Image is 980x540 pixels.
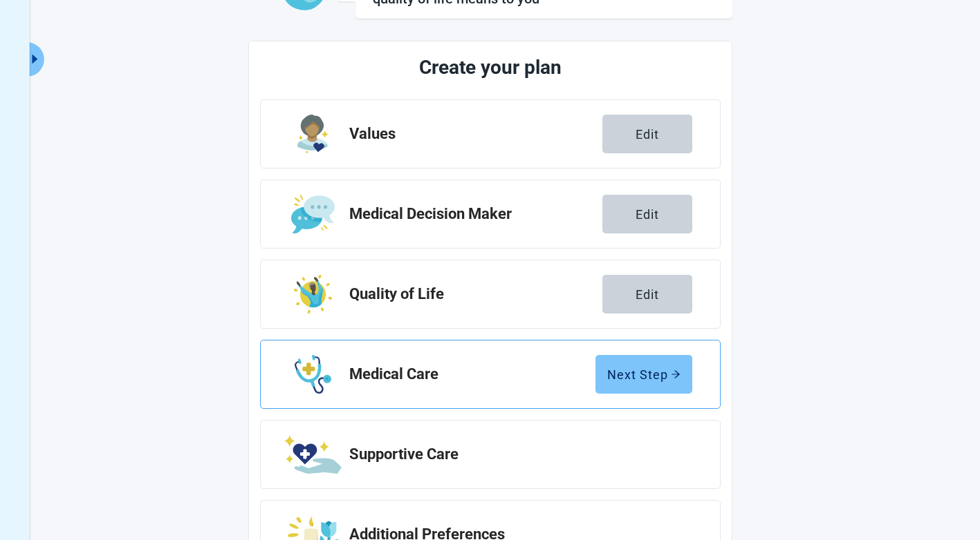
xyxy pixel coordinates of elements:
[595,355,692,394] button: Next Steparrow-right
[602,275,692,314] button: Edit
[312,52,669,83] h1: Create your plan
[602,195,692,233] button: Edit
[294,275,333,314] img: Step Icon
[607,367,681,381] div: Next Step
[349,206,602,222] h2: Medical Decision Maker
[636,207,659,221] div: Edit
[349,126,602,142] h2: Values
[636,287,659,301] div: Edit
[636,127,659,141] div: Edit
[349,286,602,302] h2: Quality of Life
[284,435,342,474] img: Step Icon
[297,115,329,153] img: Step Icon
[602,115,692,153] button: Edit
[349,366,595,383] h2: Medical Care
[295,355,331,394] img: Step Icon
[291,195,335,233] img: Step Icon
[28,52,41,66] span: caret-right
[671,369,681,379] span: arrow-right
[27,42,44,77] button: Expand menu
[349,446,681,463] h2: Supportive Care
